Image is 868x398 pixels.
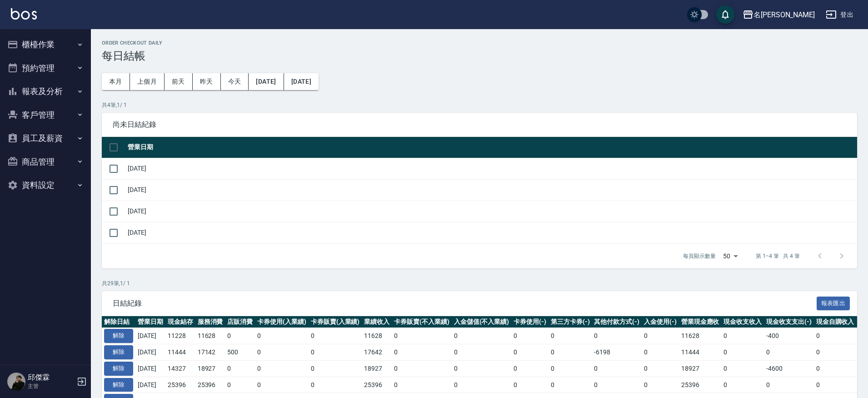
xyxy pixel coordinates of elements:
[549,360,592,377] td: 0
[549,316,592,328] th: 第三方卡券(-)
[165,316,195,328] th: 現金結存
[4,80,87,103] button: 報表及分析
[511,360,549,377] td: 0
[822,6,857,23] button: 登出
[284,73,319,90] button: [DATE]
[719,244,741,268] div: 50
[362,377,392,393] td: 25396
[195,328,225,344] td: 11628
[756,252,800,260] p: 第 1–4 筆 共 4 筆
[592,328,642,344] td: 0
[679,328,722,344] td: 11628
[255,328,309,344] td: 0
[225,344,255,361] td: 500
[4,33,87,56] button: 櫃檯作業
[592,360,642,377] td: 0
[362,344,392,361] td: 17642
[135,316,165,328] th: 營業日期
[392,328,452,344] td: 0
[392,377,452,393] td: 0
[4,56,87,80] button: 預約管理
[225,328,255,344] td: 0
[102,50,857,62] h3: 每日結帳
[452,344,512,361] td: 0
[11,8,37,20] img: Logo
[113,120,846,129] span: 尚未日結紀錄
[511,316,549,328] th: 卡券使用(-)
[125,137,857,158] th: 營業日期
[739,5,818,24] button: 名[PERSON_NAME]
[255,344,309,361] td: 0
[165,377,195,393] td: 25396
[549,328,592,344] td: 0
[104,329,133,343] button: 解除
[814,360,857,377] td: 0
[392,344,452,361] td: 0
[721,360,764,377] td: 0
[195,377,225,393] td: 25396
[592,316,642,328] th: 其他付款方式(-)
[721,316,764,328] th: 現金收支收入
[392,360,452,377] td: 0
[679,316,722,328] th: 營業現金應收
[753,9,815,20] div: 名[PERSON_NAME]
[452,316,512,328] th: 入金儲值(不入業績)
[764,377,814,393] td: 0
[592,344,642,361] td: -6198
[814,377,857,393] td: 0
[4,126,87,150] button: 員工及薪資
[592,377,642,393] td: 0
[362,360,392,377] td: 18927
[135,360,165,377] td: [DATE]
[7,373,25,391] img: Person
[104,362,133,376] button: 解除
[255,316,309,328] th: 卡券使用(入業績)
[642,344,679,361] td: 0
[4,103,87,127] button: 客戶管理
[125,179,857,201] td: [DATE]
[511,377,549,393] td: 0
[102,316,135,328] th: 解除日結
[362,328,392,344] td: 11628
[165,344,195,361] td: 11444
[642,316,679,328] th: 入金使用(-)
[135,344,165,361] td: [DATE]
[362,316,392,328] th: 業績收入
[193,73,221,90] button: 昨天
[195,316,225,328] th: 服務消費
[249,73,284,90] button: [DATE]
[102,73,130,90] button: 本月
[309,377,362,393] td: 0
[679,360,722,377] td: 18927
[309,328,362,344] td: 0
[642,328,679,344] td: 0
[255,360,309,377] td: 0
[452,328,512,344] td: 0
[764,360,814,377] td: -4600
[764,316,814,328] th: 現金收支支出(-)
[165,328,195,344] td: 11228
[102,40,857,46] h2: Order checkout daily
[102,101,857,109] p: 共 4 筆, 1 / 1
[679,344,722,361] td: 11444
[721,377,764,393] td: 0
[125,158,857,179] td: [DATE]
[221,73,249,90] button: 今天
[511,328,549,344] td: 0
[814,316,857,328] th: 現金自購收入
[130,73,165,90] button: 上個月
[125,201,857,222] td: [DATE]
[764,344,814,361] td: 0
[764,328,814,344] td: -400
[309,360,362,377] td: 0
[683,252,716,260] p: 每頁顯示數量
[165,360,195,377] td: 14327
[642,377,679,393] td: 0
[549,377,592,393] td: 0
[125,222,857,243] td: [DATE]
[721,344,764,361] td: 0
[104,378,133,392] button: 解除
[104,345,133,359] button: 解除
[642,360,679,377] td: 0
[113,299,817,308] span: 日結紀錄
